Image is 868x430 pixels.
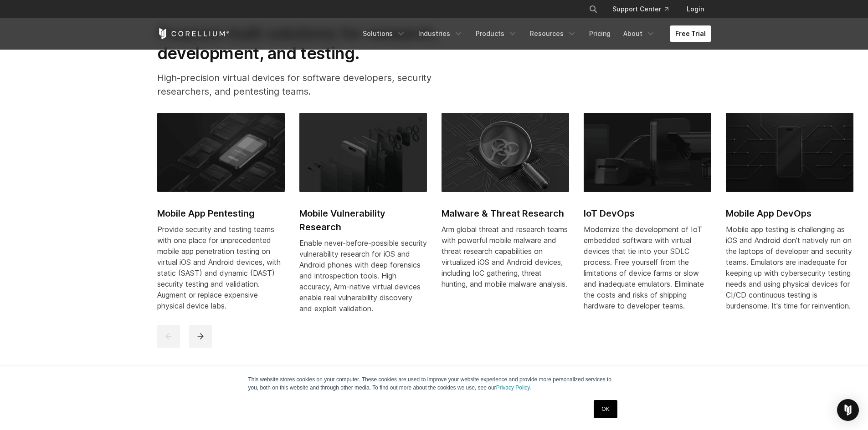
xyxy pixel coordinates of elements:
div: Enable never-before-possible security vulnerability research for iOS and Android phones with deep... [299,238,427,314]
img: Mobile Vulnerability Research [299,113,427,192]
p: This website stores cookies on your computer. These cookies are used to improve your website expe... [248,375,620,392]
button: Search [585,1,601,17]
a: Login [679,1,711,17]
p: High-precision virtual devices for software developers, security researchers, and pentesting teams. [157,71,468,98]
a: Malware & Threat Research Malware & Threat Research Arm global threat and research teams with pow... [442,113,569,300]
h2: IoT DevOps [584,207,711,220]
a: Privacy Policy. [496,384,531,391]
a: OK [594,400,617,418]
a: Corellium Home [157,28,230,39]
a: IoT DevOps IoT DevOps Modernize the development of IoT embedded software with virtual devices tha... [584,113,711,322]
div: Navigation Menu [578,1,711,17]
a: Industries [413,25,468,42]
a: About [618,25,661,42]
a: Mobile Vulnerability Research Mobile Vulnerability Research Enable never-before-possible security... [299,113,427,325]
div: Navigation Menu [357,25,711,42]
div: Arm global threat and research teams with powerful mobile malware and threat research capabilitie... [442,224,569,289]
div: Mobile app testing is challenging as iOS and Android don't natively run on the laptops of develop... [726,224,853,311]
a: Pricing [584,25,616,42]
h2: Malware & Threat Research [442,207,569,220]
h2: Mobile Vulnerability Research [299,207,427,234]
button: previous [157,325,180,348]
a: Mobile App Pentesting Mobile App Pentesting Provide security and testing teams with one place for... [157,113,285,322]
div: Provide security and testing teams with one place for unprecedented mobile app penetration testin... [157,224,285,311]
button: next [189,325,212,348]
div: Modernize the development of IoT embedded software with virtual devices that tie into your SDLC p... [584,224,711,311]
a: Resources [524,25,582,42]
img: Mobile App DevOps [726,113,853,192]
a: Products [470,25,523,42]
img: IoT DevOps [584,113,711,192]
div: Open Intercom Messenger [837,399,859,421]
a: Support Center [605,1,676,17]
img: Malware & Threat Research [442,113,569,192]
a: Solutions [357,25,411,42]
h2: Mobile App Pentesting [157,207,285,220]
h2: Mobile App DevOps [726,207,853,220]
img: Mobile App Pentesting [157,113,285,192]
a: Free Trial [670,25,711,42]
